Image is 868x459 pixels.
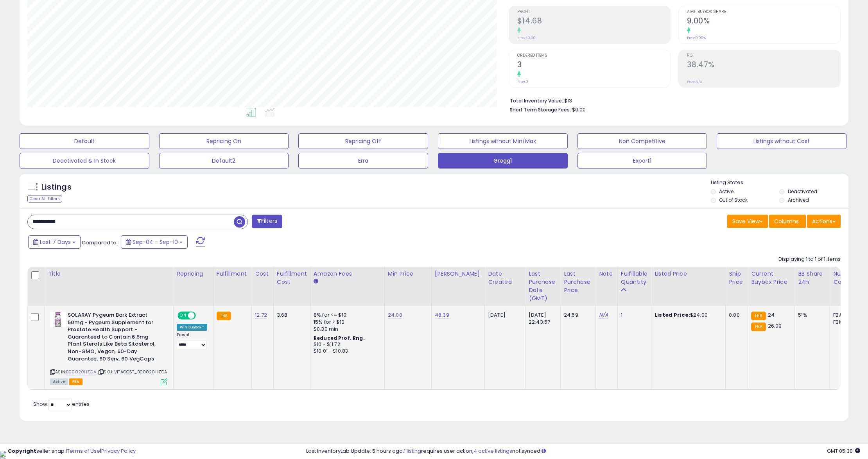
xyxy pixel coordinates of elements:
button: Save View [727,215,768,228]
div: $0.30 min [314,326,378,333]
div: Clear All Filters [27,195,62,203]
div: [PERSON_NAME] [435,270,481,278]
a: 48.39 [435,311,449,319]
a: Privacy Policy [101,447,136,455]
button: Listings without Min/Max [438,133,568,149]
label: Deactivated [788,188,817,195]
div: Win BuyBox * [177,324,207,331]
span: OFF [195,312,207,319]
span: 26.09 [768,322,782,330]
label: Active [719,188,733,195]
h2: 3 [517,60,671,71]
span: ROI [687,54,840,58]
small: FBA [751,312,766,320]
span: 2025-09-18 05:30 GMT [827,447,860,455]
h2: $14.68 [517,16,671,27]
label: Out of Stock [719,197,748,203]
div: FBM: 5 [833,319,859,326]
div: Num of Comp. [833,270,862,286]
div: Title [48,270,170,278]
div: 0.00 [729,312,742,319]
a: 1 listing [404,447,421,455]
strong: Copyright [8,447,36,455]
div: ASIN: [50,312,167,384]
button: Export1 [577,153,707,169]
img: 41-UYGiXqBL._SL40_.jpg [50,312,66,327]
div: $24.00 [655,312,719,319]
span: Avg. Buybox Share [687,10,840,14]
button: Gregg1 [438,153,568,169]
button: Non Competitive [577,133,707,149]
div: Amazon Fees [314,270,381,278]
button: Filters [252,215,282,228]
button: Last 7 Days [28,235,81,249]
div: seller snap | | [8,448,136,455]
button: Listings without Cost [717,133,846,149]
div: [DATE] 22:43:57 [529,312,554,326]
span: Columns [774,217,799,225]
b: Total Inventory Value: [510,97,563,104]
small: Prev: $0.00 [517,36,536,40]
button: Repricing Off [298,133,428,149]
div: Note [599,270,614,278]
span: | SKU: VITACOST_B00020HZGA [97,369,167,375]
div: Displaying 1 to 1 of 1 items [778,256,841,263]
a: B00020HZGA [66,369,96,375]
span: Ordered Items [517,54,671,58]
small: Amazon Fees. [314,278,318,285]
h2: 38.47% [687,60,840,71]
div: Last Purchase Price [564,270,592,294]
span: FBA [69,378,82,385]
b: Listed Price: [655,311,690,319]
a: 4 active listings [473,447,512,455]
div: Fulfillment [217,270,248,278]
a: 12.72 [255,311,267,319]
a: N/A [599,311,608,319]
h5: Listings [41,182,72,193]
div: 15% for > $10 [314,319,378,326]
p: Listing States: [711,179,849,186]
button: Default [20,133,149,149]
div: Repricing [177,270,210,278]
div: BB Share 24h. [798,270,827,286]
div: Date Created [488,270,522,286]
span: Compared to: [82,239,118,246]
div: Last InventoryLab Update: 5 hours ago, requires user action, not synced. [306,448,860,455]
b: Reduced Prof. Rng. [314,335,365,341]
b: Short Term Storage Fees: [510,106,571,113]
label: Archived [788,197,809,203]
div: 8% for <= $10 [314,312,378,319]
span: All listings currently available for purchase on Amazon [50,378,68,385]
div: 51% [798,312,824,319]
button: Repricing On [159,133,289,149]
div: Cost [255,270,270,278]
small: Prev: 0 [517,79,528,84]
button: Deactivated & In Stock [20,153,149,169]
span: $0.00 [572,106,586,113]
div: Fulfillable Quantity [621,270,648,286]
div: 1 [621,312,645,319]
small: Prev: 0.00% [687,36,706,40]
div: 24.59 [564,312,590,319]
b: SOLARAY Pygeum Bark Extract 50mg - Pygeum Supplement for Prostate Health Support - Guaranteed to ... [68,312,163,364]
div: Min Price [388,270,428,278]
div: Listed Price [655,270,722,278]
button: Erra [298,153,428,169]
div: [DATE] [488,312,519,319]
div: Last Purchase Date (GMT) [529,270,557,303]
button: Actions [807,215,841,228]
span: Last 7 Days [40,238,71,246]
span: ON [178,312,188,319]
div: Current Buybox Price [751,270,791,286]
div: 3.68 [277,312,304,319]
div: Preset: [177,332,207,350]
div: FBA: 2 [833,312,859,319]
span: Show: entries [33,400,90,408]
span: Profit [517,10,671,14]
div: Fulfillment Cost [277,270,307,286]
a: 24.00 [388,311,402,319]
button: Columns [769,215,806,228]
span: 24 [768,311,775,319]
h2: 9.00% [687,16,840,27]
a: Terms of Use [67,447,100,455]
